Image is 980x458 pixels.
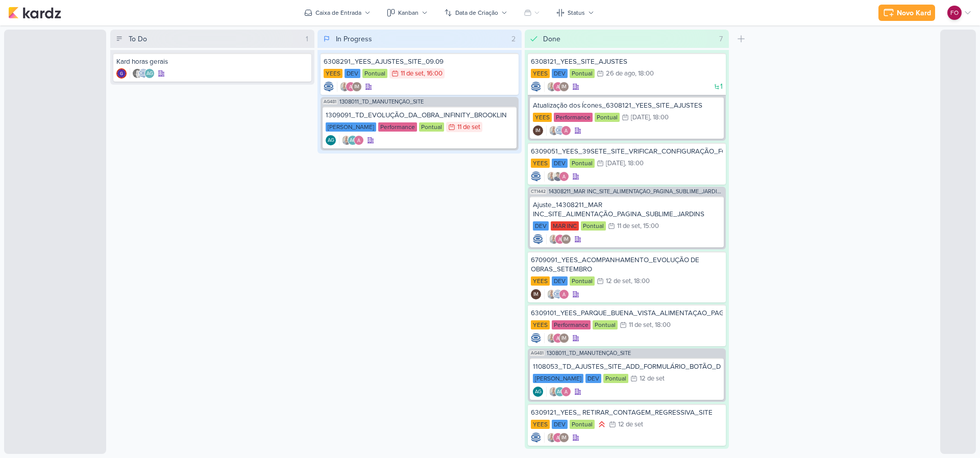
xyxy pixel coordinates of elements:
span: 1308011_TD_MANUTENÇÃO_SITE [339,99,424,105]
div: YEES [531,276,550,286]
div: YEES [531,159,550,168]
div: [DATE] [606,160,625,167]
div: , 18:00 [635,70,654,77]
div: 7 [715,34,727,44]
div: 11 de set [617,223,640,230]
span: 1 [720,83,723,90]
div: , 18:00 [650,114,669,121]
div: Aline Gimenez Graciano [144,68,155,79]
div: Atualização dos Ícones_6308121_YEES_SITE_AJUSTES [533,101,721,110]
div: Pontual [570,276,595,286]
img: Iara Santos [549,387,559,397]
div: 6308121_YEES_SITE_AJUSTES [531,57,723,66]
div: 1 [302,34,312,44]
div: Criador(a): Caroline Traven De Andrade [531,333,541,343]
div: Aline Gimenez Graciano [533,387,543,397]
img: Iara Santos [549,234,559,244]
div: Performance [554,113,593,122]
span: CT1442 [530,189,547,194]
img: Alessandra Gomes [553,333,563,343]
img: Renata Brandão [132,68,142,79]
img: Alessandra Gomes [561,387,571,397]
div: Kard horas gerais [116,57,308,66]
div: Colaboradores: Iara Santos, Caroline Traven De Andrade, Alessandra Gomes [546,125,571,136]
div: Criador(a): Caroline Traven De Andrade [533,234,543,244]
img: Caroline Traven De Andrade [531,171,541,182]
p: AG [350,138,356,143]
div: Criador(a): Isabella Machado Guimarães [531,289,541,299]
div: Ajuste_14308211_MAR INC_SITE_ALIMENTAÇÃO_PAGINA_SUBLIME_JARDINS [533,200,721,219]
div: Prioridade Alta [597,419,607,429]
div: Colaboradores: Iara Santos, Aline Gimenez Graciano, Alessandra Gomes [546,387,571,397]
div: 6309051_YEES_39SETE_SITE_VRIFICAR_CONFIGURAÇÃO_FORMULÁRIO [531,147,723,156]
div: YEES [324,69,342,78]
img: Alessandra Gomes [354,135,364,145]
div: Criador(a): Aline Gimenez Graciano [533,387,543,397]
p: FO [950,8,959,17]
img: Alessandra Gomes [559,171,569,182]
span: 1308011_TD_MANUTENÇÃO_SITE [547,350,631,356]
div: Isabella Machado Guimarães [561,234,571,244]
div: DEV [552,420,568,429]
div: Colaboradores: Iara Santos, Alessandra Gomes, Isabella Machado Guimarães [544,82,569,92]
p: IM [563,237,569,242]
img: Giulia Boschi [116,68,127,79]
img: Caroline Traven De Andrade [555,125,565,136]
img: Alessandra Gomes [346,82,356,92]
div: Isabella Machado Guimarães [559,432,569,443]
div: 6709091_YEES_ACOMPANHAMENTO_EVOLUÇÃO DE OBRAS_SETEMBRO [531,256,723,274]
p: AG [328,138,334,143]
div: Criador(a): Aline Gimenez Graciano [326,135,336,145]
span: AG481 [530,350,545,356]
div: 12 de set [640,375,665,382]
div: 1108053_TD_AJUSTES_SITE_ADD_FORMULÁRIO_BOTÃO_DOWNLOAD_V2 [533,362,721,371]
div: DEV [552,69,568,78]
div: Isabella Machado Guimarães [559,82,569,92]
div: Pontual [419,122,444,132]
img: Levy Pessoa [553,171,563,182]
p: AG [557,390,563,395]
div: Pontual [595,113,620,122]
div: 12 de set [606,278,631,285]
div: 11 de set [629,322,652,328]
div: 1309091_TD_EVOLUÇÃO_DA_OBRA_INFINITY_BROOKLIN [326,111,513,120]
img: Alessandra Gomes [553,432,563,443]
p: IM [535,129,541,134]
img: Caroline Traven De Andrade [553,289,563,299]
div: Criador(a): Caroline Traven De Andrade [531,432,541,443]
img: Caroline Traven De Andrade [533,234,543,244]
div: [DATE] [631,114,650,121]
div: DEV [533,221,549,231]
img: Caroline Traven De Andrade [324,82,334,92]
img: Iara Santos [547,82,557,92]
p: IM [533,292,538,297]
div: [PERSON_NAME] [533,374,583,383]
p: IM [354,85,359,90]
div: Novo Kard [897,8,931,18]
div: , 18:00 [625,160,644,167]
div: DEV [345,69,360,78]
div: Pontual [570,159,595,168]
div: , 18:00 [652,322,671,328]
div: Isabella Machado Guimarães [531,289,541,299]
img: Iara Santos [547,333,557,343]
div: YEES [531,320,550,329]
img: Iara Santos [547,432,557,443]
div: Isabella Machado Guimarães [352,82,362,92]
div: Pontual [603,374,628,383]
img: Alessandra Gomes [555,234,565,244]
div: Criador(a): Caroline Traven De Andrade [531,171,541,182]
div: Colaboradores: Renata Brandão, Caroline Traven De Andrade, Aline Gimenez Graciano [130,68,155,79]
div: Colaboradores: Iara Santos, Caroline Traven De Andrade, Alessandra Gomes [544,289,569,299]
div: Performance [378,122,417,132]
p: AG [146,71,153,77]
img: Alessandra Gomes [559,289,569,299]
div: , 18:00 [631,278,650,285]
div: Isabella Machado Guimarães [533,125,543,136]
div: Isabella Machado Guimarães [559,333,569,343]
div: Criador(a): Caroline Traven De Andrade [324,82,334,92]
img: Iara Santos [549,125,559,136]
div: YEES [531,420,550,429]
div: Colaboradores: Iara Santos, Alessandra Gomes, Isabella Machado Guimarães [546,234,571,244]
p: IM [561,85,567,90]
